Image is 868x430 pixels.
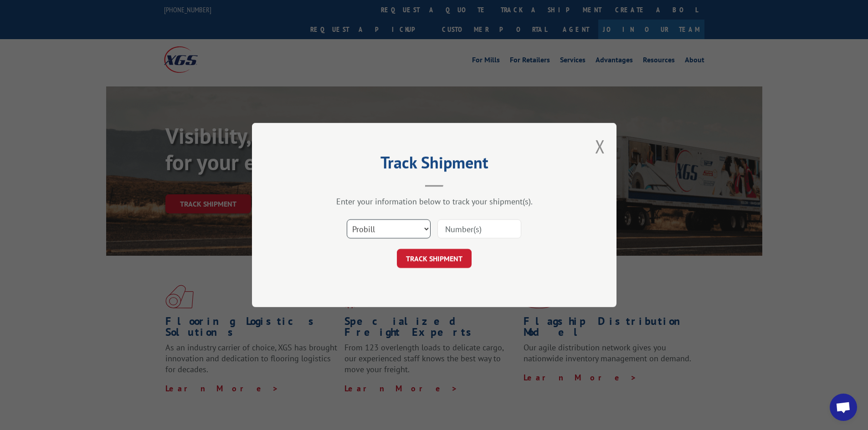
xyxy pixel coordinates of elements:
[830,394,857,421] div: Open chat
[397,249,472,268] button: TRACK SHIPMENT
[298,156,571,173] h2: Track Shipment
[595,134,605,158] button: Close modal
[437,219,521,238] input: Number(s)
[298,196,571,207] div: Enter your information below to track your shipment(s).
